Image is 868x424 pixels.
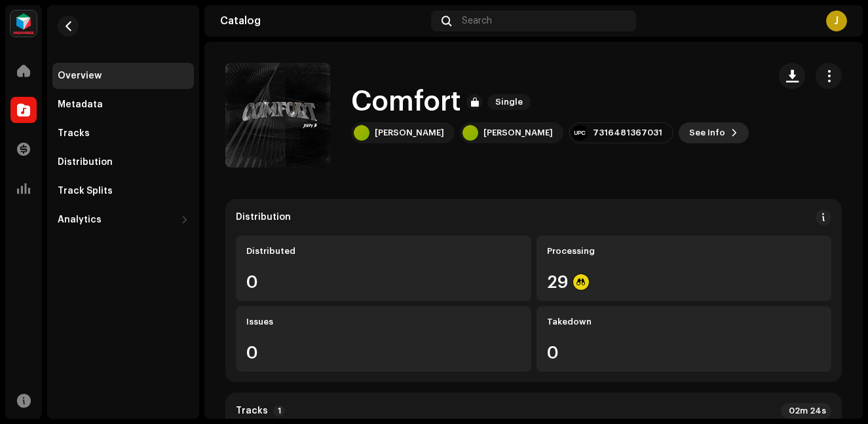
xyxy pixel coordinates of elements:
[220,16,426,26] div: Catalog
[273,405,285,417] p-badge: 1
[58,71,102,81] div: Overview
[483,128,553,138] div: [PERSON_NAME]
[246,317,521,327] div: Issues
[351,87,461,117] h1: Comfort
[58,128,90,139] div: Tracks
[58,215,102,225] div: Analytics
[487,94,531,110] span: Single
[58,157,113,168] div: Distribution
[236,406,268,416] strong: Tracks
[689,120,725,146] span: See Info
[58,186,113,196] div: Track Splits
[462,16,492,26] span: Search
[52,63,194,89] re-m-nav-item: Overview
[826,10,847,31] div: J
[593,128,662,138] div: 7316481367031
[246,246,521,256] div: Distributed
[236,212,291,222] div: Distribution
[52,92,194,118] re-m-nav-item: Metadata
[547,246,821,256] div: Processing
[679,122,749,143] button: See Info
[52,120,194,147] re-m-nav-item: Tracks
[52,207,194,233] re-m-nav-dropdown: Analytics
[375,128,444,138] div: [PERSON_NAME]
[781,403,831,419] div: 02m 24s
[58,99,103,110] div: Metadata
[52,178,194,204] re-m-nav-item: Track Splits
[52,149,194,175] re-m-nav-item: Distribution
[547,317,821,327] div: Takedown
[10,10,37,37] img: feab3aad-9b62-475c-8caf-26f15a9573ee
